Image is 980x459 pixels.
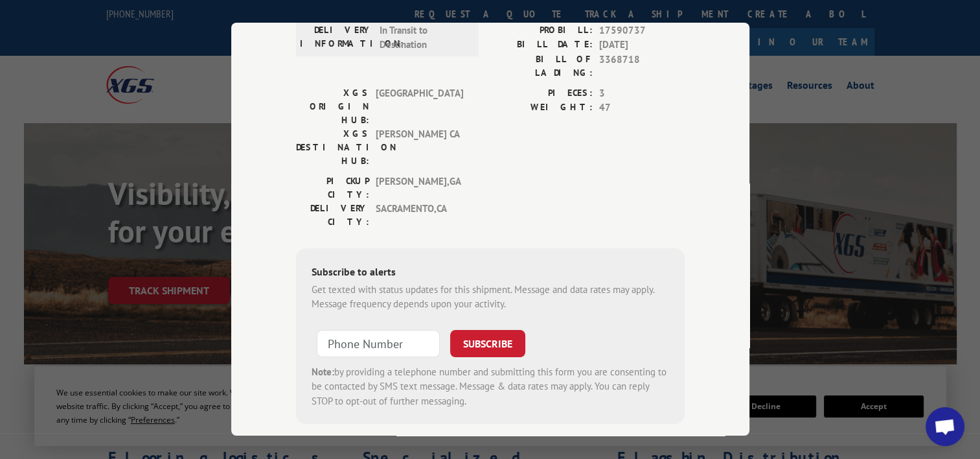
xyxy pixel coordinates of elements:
[296,202,369,229] label: DELIVERY CITY:
[376,127,463,168] span: [PERSON_NAME] CA
[376,174,463,202] span: [PERSON_NAME] , GA
[599,53,685,80] span: 3368718
[312,283,669,312] div: Get texted with status updates for this shipment. Message and data rates may apply. Message frequ...
[450,330,525,357] button: SUBSCRIBE
[926,407,964,446] a: Open chat
[376,86,463,127] span: [GEOGRAPHIC_DATA]
[490,53,593,80] label: BILL OF LADING:
[300,23,373,53] label: DELIVERY INFORMATION:
[599,23,685,38] span: 17590737
[312,366,334,378] strong: Note:
[490,100,593,115] label: WEIGHT:
[312,365,669,409] div: by providing a telephone number and submitting this form you are consenting to be contacted by SM...
[599,38,685,53] span: [DATE]
[490,38,593,53] label: BILL DATE:
[312,264,669,283] div: Subscribe to alerts
[296,127,369,168] label: XGS DESTINATION HUB:
[380,23,467,53] span: In Transit to Destination
[490,23,593,38] label: PROBILL:
[296,174,369,202] label: PICKUP CITY:
[317,330,440,357] input: Phone Number
[376,202,463,229] span: SACRAMENTO , CA
[599,100,685,115] span: 47
[490,86,593,101] label: PIECES:
[599,86,685,101] span: 3
[296,86,369,127] label: XGS ORIGIN HUB:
